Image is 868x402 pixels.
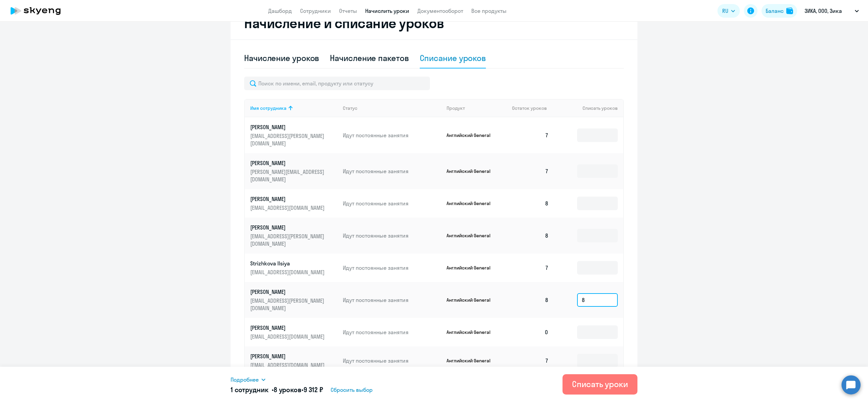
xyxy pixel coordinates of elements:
[717,4,740,18] button: RU
[507,318,554,346] td: 0
[507,117,554,153] td: 7
[250,288,326,296] p: [PERSON_NAME]
[507,282,554,318] td: 8
[250,297,326,312] p: [EMAIL_ADDRESS][PERSON_NAME][DOMAIN_NAME]
[250,195,326,203] p: [PERSON_NAME]
[512,105,547,111] span: Остаток уроков
[722,7,728,15] span: RU
[250,353,337,369] a: [PERSON_NAME][EMAIL_ADDRESS][DOMAIN_NAME]
[447,132,497,138] p: Английский General
[250,195,337,212] a: [PERSON_NAME][EMAIL_ADDRESS][DOMAIN_NAME]
[447,233,497,239] p: Английский General
[420,53,486,63] div: Списание уроков
[250,105,337,111] div: Имя сотрудника
[339,7,357,14] a: Отчеты
[244,77,430,90] input: Поиск по имени, email, продукту или статусу
[447,168,497,174] p: Английский General
[330,53,409,63] div: Начисление пакетов
[331,386,373,394] span: Сбросить выбор
[343,167,441,175] p: Идут постоянные занятия
[447,200,497,206] p: Английский General
[343,296,441,304] p: Идут постоянные занятия
[250,361,326,369] p: [EMAIL_ADDRESS][DOMAIN_NAME]
[343,132,441,139] p: Идут постоянные занятия
[512,105,554,111] div: Остаток уроков
[343,357,441,364] p: Идут постоянные занятия
[250,268,326,276] p: [EMAIL_ADDRESS][DOMAIN_NAME]
[507,218,554,254] td: 8
[250,260,337,276] a: Strizhkova Ilsiya[EMAIL_ADDRESS][DOMAIN_NAME]
[250,123,326,131] p: [PERSON_NAME]
[365,7,409,14] a: Начислить уроки
[244,53,319,63] div: Начисление уроков
[762,4,797,18] button: Балансbalance
[507,189,554,218] td: 8
[447,105,465,111] div: Продукт
[303,385,323,394] span: 9 312 ₽
[274,385,301,394] span: 8 уроков
[250,324,337,340] a: [PERSON_NAME][EMAIL_ADDRESS][DOMAIN_NAME]
[250,324,326,331] p: [PERSON_NAME]
[250,159,337,183] a: [PERSON_NAME][PERSON_NAME][EMAIL_ADDRESS][DOMAIN_NAME]
[786,7,793,14] img: balance
[343,105,357,111] div: Статус
[250,224,337,247] a: [PERSON_NAME][EMAIL_ADDRESS][PERSON_NAME][DOMAIN_NAME]
[343,105,441,111] div: Статус
[250,288,337,312] a: [PERSON_NAME][EMAIL_ADDRESS][PERSON_NAME][DOMAIN_NAME]
[250,159,326,167] p: [PERSON_NAME]
[250,233,326,247] p: [EMAIL_ADDRESS][PERSON_NAME][DOMAIN_NAME]
[250,333,326,340] p: [EMAIL_ADDRESS][DOMAIN_NAME]
[507,254,554,282] td: 7
[417,7,463,14] a: Документооборот
[250,123,337,147] a: [PERSON_NAME][EMAIL_ADDRESS][PERSON_NAME][DOMAIN_NAME]
[244,15,624,31] h2: Начисление и списание уроков
[447,297,497,303] p: Английский General
[447,265,497,271] p: Английский General
[572,379,628,389] div: Списать уроки
[507,346,554,375] td: 7
[801,3,862,19] button: ЗИКА, ООО, Зика
[766,7,784,15] div: Баланс
[447,105,507,111] div: Продукт
[507,153,554,189] td: 7
[343,328,441,336] p: Идут постоянные занятия
[471,7,507,14] a: Все продукты
[250,224,326,231] p: [PERSON_NAME]
[250,353,326,360] p: [PERSON_NAME]
[250,204,326,212] p: [EMAIL_ADDRESS][DOMAIN_NAME]
[268,7,292,14] a: Дашборд
[231,376,259,384] span: Подробнее
[300,7,331,14] a: Сотрудники
[805,7,842,15] p: ЗИКА, ООО, Зика
[447,358,497,364] p: Английский General
[563,374,637,395] button: Списать уроки
[250,260,326,267] p: Strizhkova Ilsiya
[343,200,441,207] p: Идут постоянные занятия
[250,105,287,111] div: Имя сотрудника
[447,329,497,335] p: Английский General
[343,232,441,239] p: Идут постоянные занятия
[554,99,623,117] th: Списать уроков
[250,132,326,147] p: [EMAIL_ADDRESS][PERSON_NAME][DOMAIN_NAME]
[343,264,441,272] p: Идут постоянные занятия
[250,168,326,183] p: [PERSON_NAME][EMAIL_ADDRESS][DOMAIN_NAME]
[231,385,323,395] h5: 1 сотрудник • •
